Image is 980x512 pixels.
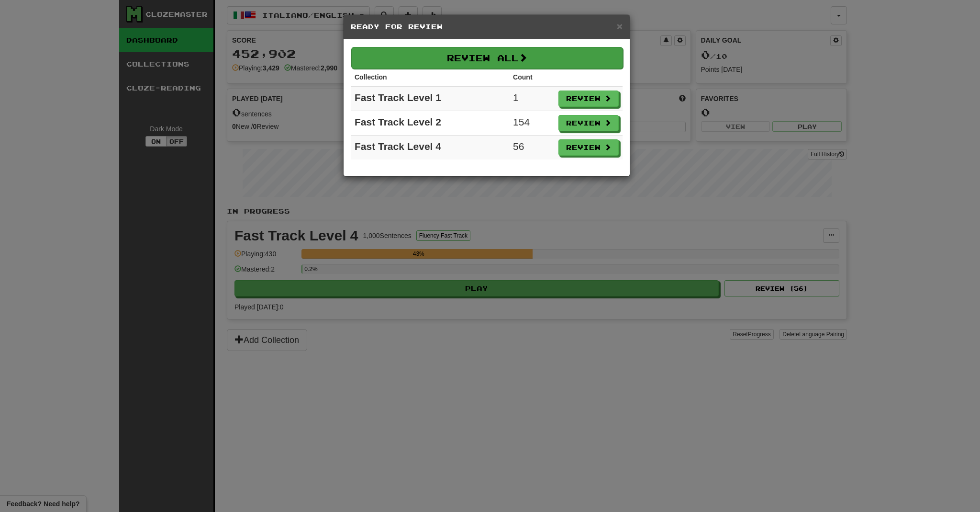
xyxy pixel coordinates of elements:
button: Review [558,91,619,107]
td: 154 [509,111,555,136]
td: Fast Track Level 1 [351,86,509,111]
button: Review All [351,47,623,69]
td: Fast Track Level 2 [351,111,509,136]
button: Review [558,139,619,156]
h5: Ready for Review [351,22,623,32]
th: Collection [351,68,509,86]
td: 1 [509,86,555,111]
button: Review [558,115,619,131]
button: Close [617,21,623,31]
td: Fast Track Level 4 [351,136,509,160]
span: × [617,21,623,32]
td: 56 [509,136,555,160]
th: Count [509,68,555,86]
